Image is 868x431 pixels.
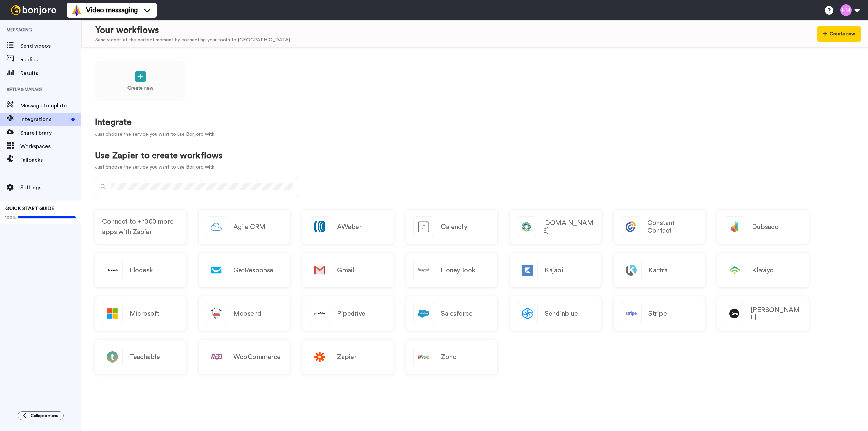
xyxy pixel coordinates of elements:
[102,303,122,324] img: logo_microsoft.svg
[752,223,779,231] h2: Dubsado
[621,217,640,237] img: logo_constant_contact.svg
[614,210,705,244] a: Constant Contact
[130,310,159,317] h2: Microsoft
[717,296,809,331] a: [PERSON_NAME]
[337,267,354,274] h2: Gmail
[206,303,226,324] img: logo_moosend.svg
[621,260,641,280] img: logo_kartra.svg
[20,69,81,77] span: Results
[95,131,854,138] p: Just choose the service you want to use Bonjoro with.
[206,347,226,367] img: logo_woocommerce.svg
[199,340,290,374] a: WooCommerce
[20,183,81,192] span: Settings
[302,253,394,287] a: Gmail
[302,210,394,244] a: AWeber
[441,353,456,361] h2: Zoho
[86,5,138,15] span: Video messaging
[510,296,601,331] a: Sendinblue
[199,253,290,287] a: GetResponse
[20,56,81,64] span: Replies
[725,303,744,324] img: logo_tave.svg
[621,303,641,324] img: logo_stripe.svg
[102,347,122,367] img: logo_teachable.svg
[95,37,291,44] div: Send videos at the perfect moment by connecting your tools to [GEOGRAPHIC_DATA].
[95,151,223,161] h1: Use Zapier to create workflows
[71,5,82,16] img: vm-color.svg
[414,217,434,237] img: logo_calendly.svg
[725,217,745,237] img: logo_dubsado.svg
[414,347,434,367] img: logo_zoho.svg
[414,303,434,324] img: logo_salesforce.svg
[545,310,578,317] h2: Sendinblue
[199,296,290,331] a: Moosend
[20,129,81,137] span: Share library
[337,353,356,361] h2: Zapier
[310,260,330,280] img: logo_gmail.svg
[517,303,537,324] img: logo_sendinblue.svg
[510,210,601,244] a: [DOMAIN_NAME]
[302,296,394,331] a: Pipedrive
[18,411,64,420] button: Collapse menu
[647,219,698,234] h2: Constant Contact
[95,164,223,171] p: Just choose the service you want to use Bonjoro with.
[20,156,81,164] span: Fallbacks
[337,310,366,317] h2: Pipedrive
[510,253,601,287] a: Kajabi
[406,210,497,244] a: Calendly
[517,217,536,237] img: logo_closecom.svg
[8,5,59,15] img: bj-logo-header-white.svg
[310,303,330,324] img: logo_pipedrive.svg
[233,267,273,274] h2: GetResponse
[199,210,290,244] a: Agile CRM
[441,267,475,274] h2: HoneyBook
[441,223,467,231] h2: Calendly
[233,310,261,317] h2: Moosend
[20,142,81,151] span: Workspaces
[406,340,497,374] a: Zoho
[95,340,186,374] a: Teachable
[614,253,705,287] a: Kartra
[717,253,809,287] a: Klaviyo
[302,340,394,374] a: Zapier
[751,306,802,321] h2: [PERSON_NAME]
[337,223,361,231] h2: AWeber
[441,310,472,317] h2: Salesforce
[95,210,186,244] a: Connect to + 1000 more apps with Zapier
[725,260,745,280] img: logo_klaviyo.svg
[648,310,667,317] h2: Stripe
[414,260,434,280] img: logo_honeybook.svg
[752,267,774,274] h2: Klaviyo
[31,413,58,418] span: Collapse menu
[95,296,186,331] a: Microsoft
[95,253,186,287] a: Flodesk
[543,219,594,234] h2: [DOMAIN_NAME]
[648,267,667,274] h2: Kartra
[127,85,153,92] p: Create new
[130,353,160,361] h2: Teachable
[817,26,861,42] button: Create new
[95,61,186,102] a: Create new
[102,217,179,237] span: Connect to + 1000 more apps with Zapier
[406,296,497,331] a: Salesforce
[233,223,265,231] h2: Agile CRM
[20,102,81,110] span: Message template
[310,347,330,367] img: logo_zapier.svg
[95,24,291,37] div: Your workflows
[406,253,497,287] a: HoneyBook
[130,267,153,274] h2: Flodesk
[233,353,281,361] h2: WooCommerce
[517,260,537,280] img: logo_kajabi.svg
[614,296,705,331] a: Stripe
[206,260,226,280] img: logo_getresponse.svg
[95,118,854,128] h1: Integrate
[5,215,16,220] span: 100%
[5,206,54,211] span: QUICK START GUIDE
[206,217,226,237] img: logo_agile_crm.svg
[102,260,122,280] img: logo_flodesk.svg
[310,217,330,237] img: logo_aweber.svg
[20,115,68,123] span: Integrations
[20,42,81,50] span: Send videos
[545,267,563,274] h2: Kajabi
[717,210,809,244] a: Dubsado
